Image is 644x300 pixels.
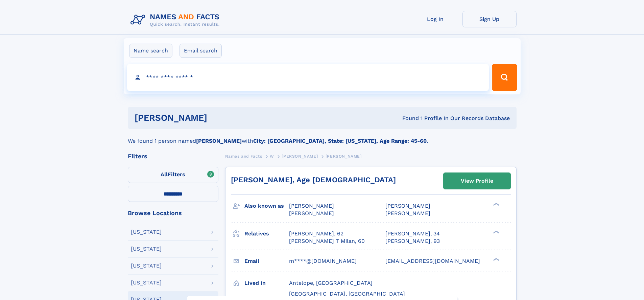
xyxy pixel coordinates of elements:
[180,44,222,58] label: Email search
[128,129,517,145] div: We found 1 person named with .
[492,257,500,261] div: ❯
[492,202,500,207] div: ❯
[385,237,440,245] a: [PERSON_NAME], 93
[385,230,440,237] a: [PERSON_NAME], 34
[161,171,168,178] span: All
[385,258,480,264] span: [EMAIL_ADDRESS][DOMAIN_NAME]
[270,154,274,159] span: W
[129,44,172,58] label: Name search
[289,203,334,209] span: [PERSON_NAME]
[244,255,289,267] h3: Email
[385,203,430,209] span: [PERSON_NAME]
[492,230,500,234] div: ❯
[253,138,427,144] b: City: [GEOGRAPHIC_DATA], State: [US_STATE], Age Range: 45-60
[131,280,162,285] div: [US_STATE]
[231,176,396,184] a: [PERSON_NAME], Age [DEMOGRAPHIC_DATA]
[131,263,162,269] div: [US_STATE]
[128,153,218,159] div: Filters
[131,229,162,235] div: [US_STATE]
[282,152,318,160] a: [PERSON_NAME]
[289,237,365,245] a: [PERSON_NAME] T Milan, 60
[305,115,510,122] div: Found 1 Profile In Our Records Database
[444,173,510,189] a: View Profile
[244,277,289,289] h3: Lived in
[289,210,334,216] span: [PERSON_NAME]
[196,138,242,144] b: [PERSON_NAME]
[128,167,218,183] label: Filters
[289,291,405,297] span: [GEOGRAPHIC_DATA], [GEOGRAPHIC_DATA]
[289,280,373,286] span: Antelope, [GEOGRAPHIC_DATA]
[282,154,318,159] span: [PERSON_NAME]
[127,64,489,91] input: search input
[289,230,343,237] a: [PERSON_NAME], 62
[244,228,289,239] h3: Relatives
[244,200,289,212] h3: Also known as
[128,210,218,216] div: Browse Locations
[385,210,430,216] span: [PERSON_NAME]
[492,64,517,91] button: Search Button
[462,11,517,27] a: Sign Up
[270,152,274,160] a: W
[131,246,162,252] div: [US_STATE]
[408,11,462,27] a: Log In
[135,114,305,122] h1: [PERSON_NAME]
[326,154,362,159] span: [PERSON_NAME]
[461,173,493,189] div: View Profile
[225,152,262,160] a: Names and Facts
[128,11,225,29] img: Logo Names and Facts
